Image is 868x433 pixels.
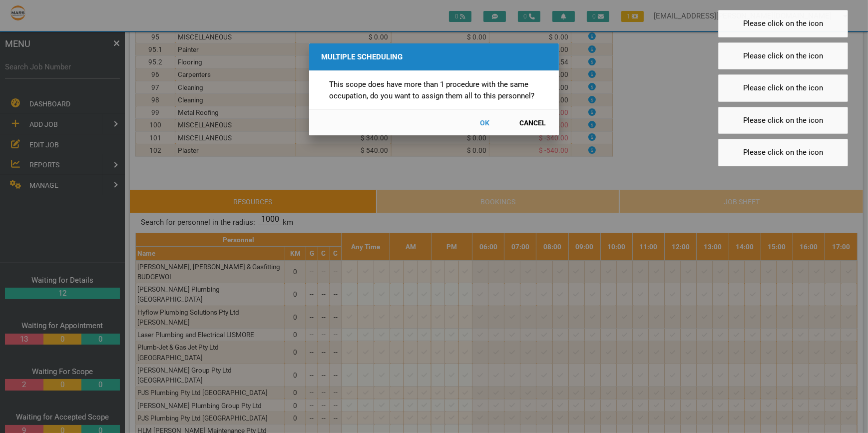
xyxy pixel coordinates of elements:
[463,114,507,131] button: OK
[718,42,848,70] div: Please click on the icon
[718,139,848,166] div: Please click on the icon
[718,10,848,37] div: Please click on the icon
[309,43,559,71] div: Multiple Scheduling
[718,74,848,102] div: Please click on the icon
[718,107,848,134] div: Please click on the icon
[321,71,547,109] div: This scope does have more than 1 procedure with the same occupation, do you want to assign them a...
[511,114,555,131] button: Cancel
